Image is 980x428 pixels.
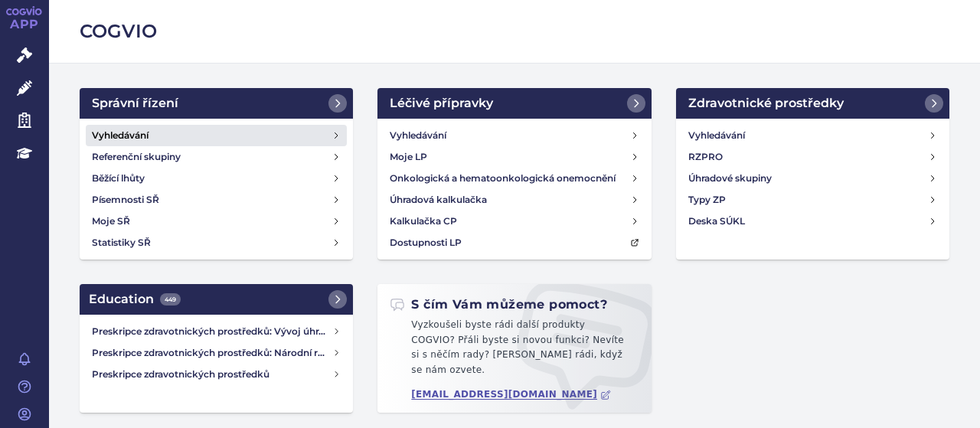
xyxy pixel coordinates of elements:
[86,364,347,385] a: Preskripce zdravotnických prostředků
[390,214,457,229] h4: Kalkulačka CP
[92,192,159,207] h4: Písemnosti SŘ
[86,125,347,146] a: Vyhledávání
[411,389,611,400] a: [EMAIL_ADDRESS][DOMAIN_NAME]
[688,214,745,229] h4: Deska SÚKL
[92,149,181,165] h4: Referenční skupiny
[676,88,949,119] a: Zdravotnické prostředky
[384,189,645,211] a: Úhradová kalkulačka
[80,18,949,44] h2: COGVIO
[86,146,347,168] a: Referenční skupiny
[86,189,347,211] a: Písemnosti SŘ
[160,293,181,305] span: 449
[682,189,943,211] a: Typy ZP
[390,171,616,186] h4: Onkologická a hematoonkologická onemocnění
[80,88,353,119] a: Správní řízení
[390,149,427,165] h4: Moje LP
[92,214,130,229] h4: Moje SŘ
[86,232,347,253] a: Statistiky SŘ
[92,324,332,339] h4: Preskripce zdravotnických prostředků: Vývoj úhrad zdravotních pojišťoven za zdravotnické prostředky
[80,284,353,315] a: Education449
[377,88,651,119] a: Léčivé přípravky
[682,146,943,168] a: RZPRO
[390,94,493,113] h2: Léčivé přípravky
[92,345,332,361] h4: Preskripce zdravotnických prostředků: Národní registr hrazených zdravotnických služeb (NRHZS)
[688,149,723,165] h4: RZPRO
[92,128,149,143] h4: Vyhledávání
[86,168,347,189] a: Běžící lhůty
[384,168,645,189] a: Onkologická a hematoonkologická onemocnění
[384,146,645,168] a: Moje LP
[390,296,607,313] h2: S čím Vám můžeme pomoct?
[86,321,347,342] a: Preskripce zdravotnických prostředků: Vývoj úhrad zdravotních pojišťoven za zdravotnické prostředky
[682,168,943,189] a: Úhradové skupiny
[688,94,844,113] h2: Zdravotnické prostředky
[390,235,462,250] h4: Dostupnosti LP
[384,211,645,232] a: Kalkulačka CP
[682,125,943,146] a: Vyhledávání
[688,192,726,207] h4: Typy ZP
[92,171,145,186] h4: Běžící lhůty
[92,235,151,250] h4: Statistiky SŘ
[92,367,332,382] h4: Preskripce zdravotnických prostředků
[89,290,181,309] h2: Education
[384,125,645,146] a: Vyhledávání
[688,128,745,143] h4: Vyhledávání
[390,318,639,384] p: Vyzkoušeli byste rádi další produkty COGVIO? Přáli byste si novou funkci? Nevíte si s něčím rady?...
[688,171,772,186] h4: Úhradové skupiny
[384,232,645,253] a: Dostupnosti LP
[92,94,178,113] h2: Správní řízení
[390,192,487,207] h4: Úhradová kalkulačka
[390,128,446,143] h4: Vyhledávání
[86,211,347,232] a: Moje SŘ
[682,211,943,232] a: Deska SÚKL
[86,342,347,364] a: Preskripce zdravotnických prostředků: Národní registr hrazených zdravotnických služeb (NRHZS)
